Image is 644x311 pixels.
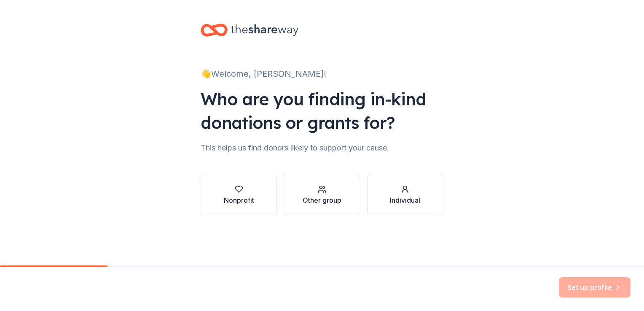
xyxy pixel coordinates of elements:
div: Other group [303,195,341,205]
div: Nonprofit [224,195,254,205]
button: Other group [284,175,360,215]
button: Nonprofit [201,175,277,215]
button: Individual [367,175,443,215]
div: This helps us find donors likely to support your cause. [201,141,443,155]
div: Who are you finding in-kind donations or grants for? [201,87,443,134]
div: 👋 Welcome, [PERSON_NAME]! [201,67,443,80]
div: Individual [390,195,420,205]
